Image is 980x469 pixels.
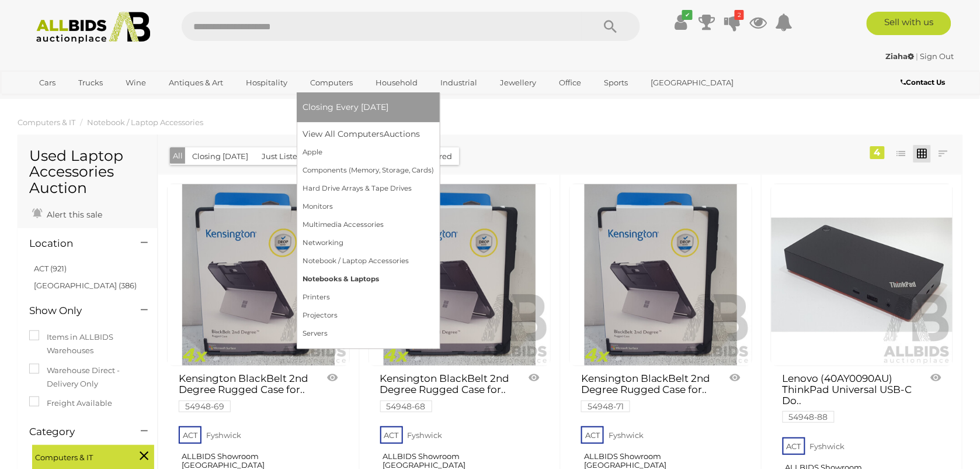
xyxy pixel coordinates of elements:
a: Hospitality [238,73,295,92]
a: [GEOGRAPHIC_DATA] [643,73,741,92]
div: 4 [870,146,885,159]
a: Kensington BlackBelt 2nd Degree Rugged Case for.. 54948-71 [581,373,717,411]
h1: Used Laptop Accessories Auction [29,148,145,196]
a: Kensington BlackBelt 2nd Degree Rugged Case for.. 54948-69 [179,373,314,411]
a: Household [368,73,425,92]
button: All [170,147,186,164]
button: Search [582,12,640,41]
h4: Category [29,426,123,437]
a: [GEOGRAPHIC_DATA] (386) [34,281,137,290]
a: Lenovo (40AY0090AU) ThinkPad Universal USB-C Dock w/ Power Supply *Brand New [771,184,954,367]
button: Closing [DATE] [185,147,255,165]
button: Just Listed [255,147,310,165]
span: | [916,51,919,61]
a: Industrial [433,73,485,92]
a: Ziaha [886,51,916,61]
i: ✔ [682,10,693,20]
h4: Show Only [29,305,123,316]
a: Computers & IT [18,118,75,127]
a: Wine [118,73,154,92]
b: Contact Us [901,78,946,87]
a: Sports [596,73,635,92]
a: Sell with us [867,12,951,35]
a: Kensington BlackBelt 2nd Degree Rugged Case for Surface Pro - Lot of Four [569,184,752,367]
a: Lenovo (40AY0090AU) ThinkPad Universal USB-C Do.. 54948-88 [783,373,918,422]
a: 2 [724,12,741,33]
label: Items in ALLBIDS Warehouses [29,330,145,358]
a: Computers [303,73,360,92]
a: Kensington BlackBelt 2nd Degree Rugged Case for Surface Pro - Lot of Four [167,184,350,367]
a: Trucks [71,73,110,92]
a: ACT (921) [34,264,67,273]
a: ✔ [672,12,690,33]
span: Computers & IT [35,448,123,464]
a: Notebook / Laptop Accessories [87,118,203,127]
img: Allbids.com.au [30,12,157,44]
span: Alert this sale [44,209,102,220]
a: Office [551,73,589,92]
strong: Ziaha [886,51,915,61]
a: Sign Out [920,51,954,61]
a: Antiques & Art [161,73,231,92]
h4: Location [29,238,123,249]
a: Kensington BlackBelt 2nd Degree Rugged Case for.. 54948-68 [380,373,516,411]
label: Freight Available [29,396,112,410]
label: Warehouse Direct - Delivery Only [29,364,145,391]
i: 2 [735,10,744,20]
a: Alert this sale [29,205,105,222]
a: Jewellery [492,73,544,92]
a: Kensington BlackBelt 2nd Degree Rugged Case for Surface Pro - Lot of Four [369,184,551,367]
a: Cars [32,73,63,92]
a: Contact Us [901,76,948,89]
